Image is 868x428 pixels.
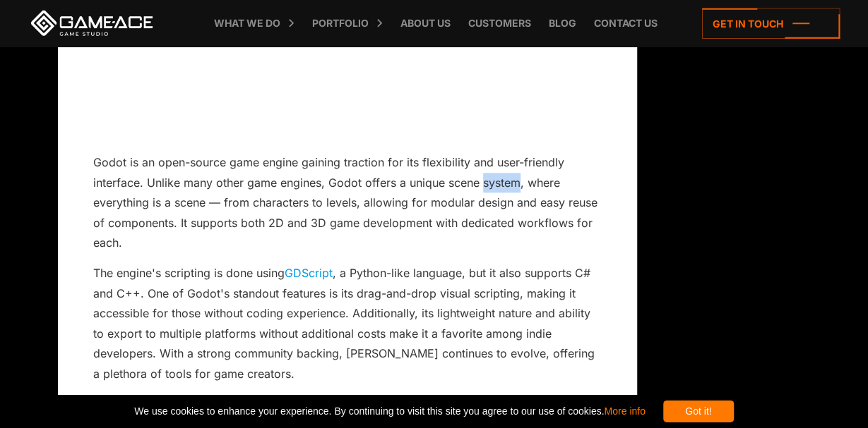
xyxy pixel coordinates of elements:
[93,153,602,253] p: Godot is an open-source game engine gaining traction for its flexibility and user-friendly interf...
[93,264,602,384] p: The engine's scripting is done using , a Python-like language, but it also supports C# and C++. O...
[604,405,645,417] a: More info
[134,401,645,422] span: We use cookies to enhance your experience. By continuing to visit this site you agree to our use ...
[702,8,840,39] a: Get in touch
[285,267,333,281] a: GDScript
[663,401,734,422] div: Got it!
